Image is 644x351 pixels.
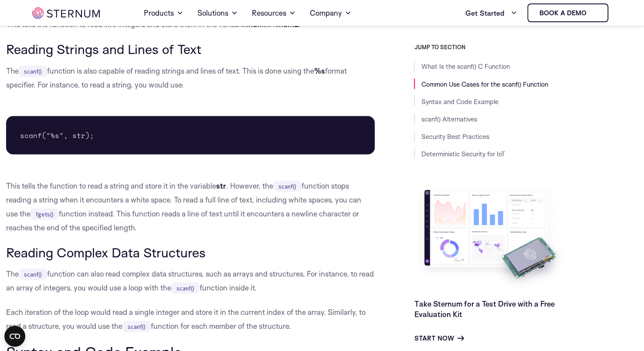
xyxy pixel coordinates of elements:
[414,44,638,51] h3: JUMP TO SECTION
[19,65,47,77] code: scanf()
[465,4,517,22] a: Get Started
[421,62,509,71] a: What Is the scanf() C Function
[421,80,548,88] a: Common Use Cases for the scanf() Function
[414,183,566,291] img: Take Sternum for a Test Drive with a Free Evaluation Kit
[421,132,489,140] a: Security Best Practices
[421,97,498,105] a: Syntax and Code Example
[171,282,200,294] code: scanf()
[421,149,505,158] a: Deterministic Security for IoT
[143,1,183,25] a: Products
[6,42,375,57] h3: Reading Strings and Lines of Text
[4,326,25,347] button: Open CMP widget
[273,180,302,192] code: scanf()
[6,116,375,154] pre: scanf("%s", str);
[314,66,325,75] b: %s
[6,64,375,91] p: The function is also capable of reading strings and lines of text. This is done using the format ...
[31,208,59,219] code: fgets()
[216,181,226,190] b: str
[19,268,47,280] code: scanf()
[251,1,295,25] a: Resources
[6,245,375,260] h3: Reading Complex Data Structures
[421,115,477,123] a: scanf() Alternatives
[6,267,375,294] p: The function can also read complex data structures, such as arrays and structures. For instance, ...
[197,1,237,25] a: Solutions
[6,179,375,234] p: This tells the function to read a string and store it in the variable . However, the function sto...
[590,10,597,17] img: sternum iot
[527,3,608,22] a: Book a demo
[32,7,100,19] img: sternum iot
[309,1,351,25] a: Company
